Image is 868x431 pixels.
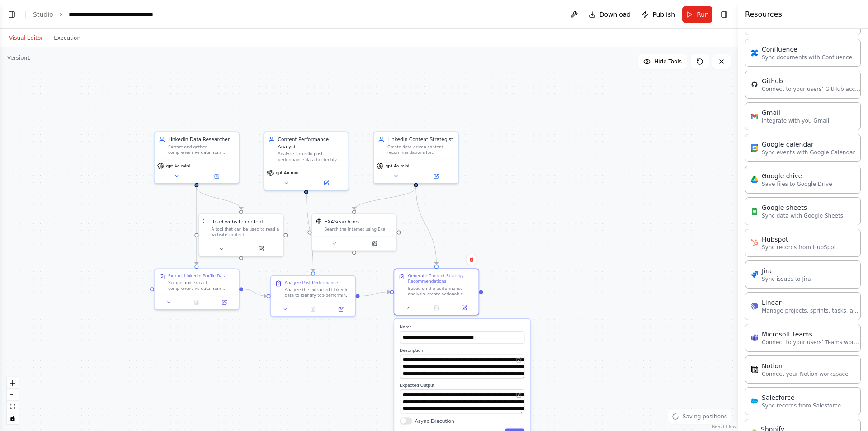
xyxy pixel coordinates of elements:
div: Analyze Post Performance [285,280,338,285]
span: gpt-4o-mini [385,163,409,169]
span: gpt-4o-mini [276,170,300,175]
div: Microsoft teams [762,330,861,339]
div: Google calendar [762,140,855,149]
button: Open in side panel [242,245,281,253]
img: Google Sheets [751,208,758,215]
div: Based on the performance analysis, create actionable content recommendations for future LinkedIn ... [408,285,475,296]
div: Hubspot [762,235,836,244]
p: Save files to Google Drive [762,180,832,188]
button: No output available [422,304,451,312]
p: Sync records from Salesforce [762,402,841,409]
g: Edge from 5ecda965-ff28-4cb5-8ddf-9affe2ea9911 to b5d48ad7-6a1e-40b4-ba87-4fafee072986 [193,187,200,265]
div: Confluence [762,45,852,54]
label: Expected Output [400,383,524,388]
div: Analyze LinkedIn post performance data to identify top-performing content, engagement patterns, o... [278,151,344,162]
button: zoom out [7,389,19,401]
label: Async Execution [415,417,454,424]
div: Version 1 [7,54,31,62]
div: Content Performance AnalystAnalyze LinkedIn post performance data to identify top-performing cont... [264,131,349,190]
p: Sync issues to Jira [762,275,811,283]
button: Open in side panel [197,172,236,180]
div: React Flow controls [7,377,19,424]
button: Execution [48,33,86,43]
div: Generate Content Strategy Recommendations [408,273,475,284]
div: Jira [762,266,811,275]
button: Hide right sidebar [718,8,731,21]
div: Extract LinkedIn Profile Data [168,273,226,279]
p: Sync data with Google Sheets [762,212,843,219]
div: Salesforce [762,393,841,402]
button: Open in side panel [329,305,353,313]
img: GitHub [751,81,758,88]
button: fit view [7,401,19,412]
p: Manage projects, sprints, tasks, and bug tracking in Linear [762,307,861,314]
div: Analyze the extracted LinkedIn data to identify top-performing posts, engagement patterns, conten... [285,287,351,298]
img: Jira [751,271,758,278]
div: A tool that can be used to read a website content. [211,227,279,237]
div: Github [762,76,861,85]
img: Gmail [751,113,758,120]
span: Saving positions [683,413,727,420]
img: Microsoft Teams [751,334,758,341]
span: Hide Tools [654,58,682,65]
p: Sync records from HubSpot [762,244,836,251]
img: Google Drive [751,176,758,183]
img: Salesforce [751,398,758,405]
p: Connect to your users’ Teams workspaces [762,339,861,346]
button: Open in side panel [416,172,455,180]
img: EXASearchTool [316,218,321,224]
button: Publish [638,6,679,23]
div: Extract LinkedIn Profile DataScrape and extract comprehensive data from {linkedin_profile_url} in... [154,269,239,310]
g: Edge from b5d48ad7-6a1e-40b4-ba87-4fafee072986 to a8f08acc-8489-490b-be31-d9d827596694 [243,286,267,299]
button: Open in editor [515,356,523,364]
p: Connect your Notion workspace [762,370,849,378]
div: EXASearchToolEXASearchToolSearch the internet using Exa [311,213,397,251]
span: gpt-4o-mini [166,163,190,169]
div: Google sheets [762,203,843,212]
div: Linear [762,298,861,307]
p: Connect to your users’ GitHub accounts [762,85,861,93]
a: Studio [33,11,53,18]
span: Run [697,10,709,19]
button: Hide Tools [638,54,687,69]
button: Run [682,6,712,23]
div: LinkedIn Content Strategist [387,136,454,143]
g: Edge from a8f08acc-8489-490b-be31-d9d827596694 to 37d3ad13-754a-47e4-b353-b641765c196c [360,289,390,299]
button: Open in side panel [307,179,346,187]
div: Search the internet using Exa [325,227,392,232]
div: Notion [762,361,849,370]
g: Edge from 834effea-e984-48d4-aad0-d4e4b1263ee1 to ee23173a-fc33-49e4-b5c2-b8d25a5b2e72 [351,187,420,210]
img: Notion [751,366,758,373]
label: Description [400,348,524,353]
div: Content Performance Analyst [278,136,344,150]
button: zoom in [7,377,19,389]
button: Visual Editor [4,33,48,43]
p: Integrate with you Gmail [762,117,829,124]
g: Edge from 698f9e61-76f3-421d-a2b1-da6bcf93fcc7 to a8f08acc-8489-490b-be31-d9d827596694 [303,187,316,271]
span: Publish [652,10,675,19]
span: Download [599,10,631,19]
div: Create data-driven content recommendations for {linkedin_profile_url} based on performance analys... [387,144,454,155]
button: Open in editor [515,391,523,399]
img: Linear [751,303,758,310]
button: No output available [299,305,328,313]
div: LinkedIn Data ResearcherExtract and gather comprehensive data from {linkedin_profile_url}, includ... [154,131,239,184]
button: toggle interactivity [7,412,19,424]
button: Delete node [466,254,477,265]
div: Scrape and extract comprehensive data from {linkedin_profile_url} including recent posts (last 20... [168,280,235,291]
g: Edge from 5ecda965-ff28-4cb5-8ddf-9affe2ea9911 to 498ca3ed-0819-420c-8122-95acc866736a [193,187,245,210]
nav: breadcrumb [33,10,170,19]
button: Open in side panel [355,239,394,247]
div: Gmail [762,108,829,117]
p: Sync documents with Confluence [762,54,852,61]
button: Download [585,6,635,23]
a: React Flow attribution [712,424,736,429]
div: Analyze Post PerformanceAnalyze the extracted LinkedIn data to identify top-performing posts, eng... [270,275,356,317]
label: Name [400,324,524,330]
button: No output available [182,298,211,307]
img: ScrapeWebsiteTool [203,218,208,224]
button: Open in side panel [453,304,476,312]
div: ScrapeWebsiteToolRead website contentA tool that can be used to read a website content. [198,213,284,256]
button: Open in side panel [212,298,236,307]
div: Generate Content Strategy RecommendationsBased on the performance analysis, create actionable con... [394,269,479,316]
